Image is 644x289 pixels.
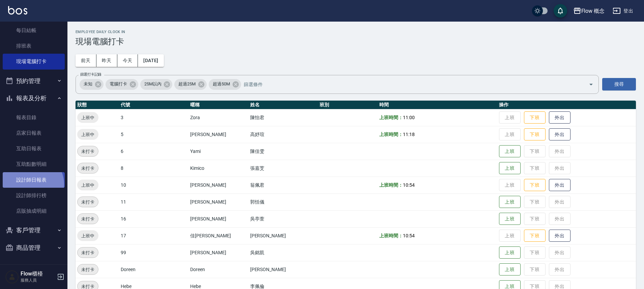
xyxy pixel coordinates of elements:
[78,165,98,172] span: 未打卡
[3,172,65,188] a: 設計師日報表
[119,244,188,261] td: 99
[403,233,415,238] span: 10:54
[76,37,636,46] h3: 現場電腦打卡
[21,277,55,283] p: 服務人員
[524,179,546,191] button: 下班
[3,188,65,203] a: 設計師排行榜
[188,177,248,193] td: [PERSON_NAME]
[378,101,497,109] th: 時間
[106,81,131,87] span: 電腦打卡
[119,177,188,193] td: 10
[106,79,138,90] div: 電腦打卡
[140,79,173,90] div: 25M以內
[76,54,96,67] button: 前天
[77,131,98,138] span: 上班中
[586,79,596,90] button: Open
[78,199,98,206] span: 未打卡
[117,54,138,67] button: 今天
[499,196,521,208] button: 上班
[78,215,98,222] span: 未打卡
[3,239,65,257] button: 商品管理
[209,81,234,87] span: 超過50M
[80,79,104,90] div: 未知
[248,101,318,109] th: 姓名
[499,263,521,276] button: 上班
[80,81,96,87] span: 未知
[119,160,188,177] td: 8
[524,111,546,124] button: 下班
[524,128,546,141] button: 下班
[248,143,318,160] td: 陳佳雯
[188,126,248,143] td: [PERSON_NAME]
[188,261,248,278] td: Doreen
[3,221,65,239] button: 客戶管理
[3,54,65,69] a: 現場電腦打卡
[379,132,403,137] b: 上班時間：
[549,230,570,242] button: 外出
[119,109,188,126] td: 3
[248,261,318,278] td: [PERSON_NAME]
[188,193,248,210] td: [PERSON_NAME]
[248,109,318,126] td: 陳怡君
[119,261,188,278] td: Doreen
[119,227,188,244] td: 17
[140,81,166,87] span: 25M以內
[188,109,248,126] td: Zora
[188,210,248,227] td: [PERSON_NAME]
[549,128,570,141] button: 外出
[403,115,415,120] span: 11:00
[119,143,188,160] td: 6
[8,6,27,15] img: Logo
[76,101,119,109] th: 狀態
[188,143,248,160] td: Yami
[3,125,65,141] a: 店家日報表
[3,110,65,125] a: 報表目錄
[3,23,65,38] a: 每日結帳
[209,79,241,90] div: 超過50M
[318,101,378,109] th: 班別
[602,78,636,90] button: 搜尋
[119,101,188,109] th: 代號
[3,72,65,90] button: 預約管理
[524,230,546,242] button: 下班
[3,156,65,172] a: 互助點數明細
[77,232,98,239] span: 上班中
[3,141,65,156] a: 互助日報表
[497,101,636,109] th: 操作
[174,79,207,90] div: 超過25M
[570,4,608,18] button: Flow 概念
[248,244,318,261] td: 吳銘凱
[3,38,65,54] a: 排班表
[78,148,98,155] span: 未打卡
[188,244,248,261] td: [PERSON_NAME]
[248,177,318,193] td: 翁佩君
[379,233,403,238] b: 上班時間：
[248,160,318,177] td: 張嘉芠
[188,227,248,244] td: 佳[PERSON_NAME]
[80,72,101,77] label: 篩選打卡記錄
[499,162,521,175] button: 上班
[5,270,19,284] img: Person
[499,213,521,225] button: 上班
[78,249,98,256] span: 未打卡
[499,246,521,259] button: 上班
[174,81,200,87] span: 超過25M
[549,179,570,191] button: 外出
[248,126,318,143] td: 高妤瑄
[499,145,521,158] button: 上班
[119,193,188,210] td: 11
[554,4,567,18] button: save
[76,30,636,34] h2: Employee Daily Clock In
[379,182,403,188] b: 上班時間：
[119,210,188,227] td: 16
[188,160,248,177] td: Kimico
[403,132,415,137] span: 11:18
[549,111,570,124] button: 外出
[78,266,98,273] span: 未打卡
[248,227,318,244] td: [PERSON_NAME]
[3,203,65,219] a: 店販抽成明細
[403,182,415,188] span: 10:54
[248,210,318,227] td: 吳亭萱
[248,193,318,210] td: 郭恬儀
[77,114,98,121] span: 上班中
